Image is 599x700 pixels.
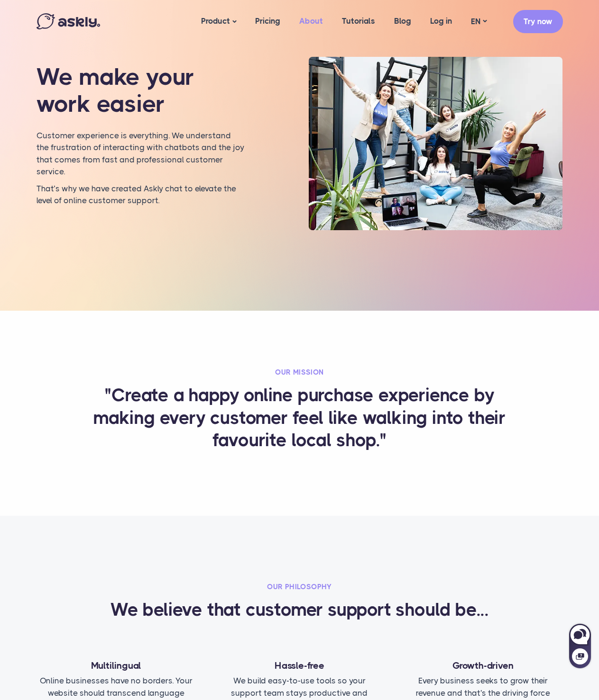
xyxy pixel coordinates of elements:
a: EN [461,15,496,28]
a: Product [192,3,246,40]
h4: Growth-driven [403,659,563,673]
h2: Our mission [82,368,518,377]
h2: Our Philosophy [82,582,518,592]
h4: Multilingual [37,659,196,673]
h3: We believe that customer support should be... [82,599,518,621]
h4: Hassle-free [220,659,379,673]
a: Tutorials [332,3,385,39]
iframe: Askly chat [568,622,592,669]
h1: We make your work easier [37,63,245,118]
p: Customer experience is everything. We understand the frustration of interacting with chatbots and... [37,130,245,178]
a: Try now [513,10,563,33]
p: That’s why we have created Askly chat to elevate the level of online customer support. [37,183,245,207]
a: Pricing [246,3,290,39]
a: Log in [421,3,461,39]
h3: "Create a happy online purchase experience by making every customer feel like walking into their ... [82,384,518,452]
a: Blog [385,3,421,39]
a: About [290,3,332,39]
img: Askly [37,13,100,29]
